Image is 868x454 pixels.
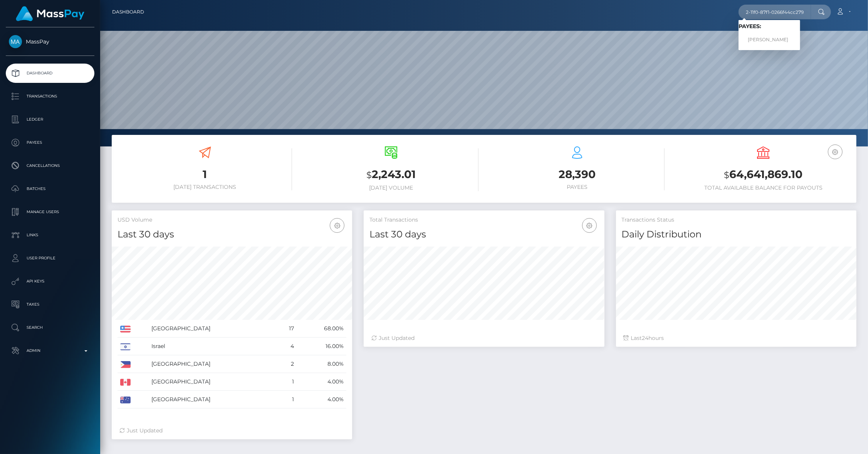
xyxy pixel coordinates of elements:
[297,373,347,391] td: 4.00%
[118,184,292,190] h6: [DATE] Transactions
[9,299,91,310] p: Taxes
[9,67,91,79] p: Dashboard
[6,295,94,314] a: Taxes
[119,427,344,435] div: Just Updated
[739,23,800,30] h6: Payees:
[6,156,94,175] a: Cancellations
[6,110,94,129] a: Ledger
[369,228,598,241] h4: Last 30 days
[16,6,84,21] img: MassPay Logo
[9,91,91,102] p: Transactions
[6,272,94,291] a: API Keys
[6,64,94,83] a: Dashboard
[149,320,276,338] td: [GEOGRAPHIC_DATA]
[118,216,346,224] h5: USD Volume
[9,206,91,218] p: Manage Users
[297,320,347,338] td: 68.00%
[297,391,347,409] td: 4.00%
[9,183,91,195] p: Batches
[6,202,94,222] a: Manage Users
[149,391,276,409] td: [GEOGRAPHIC_DATA]
[739,5,811,19] input: Search...
[9,160,91,172] p: Cancellations
[120,326,131,333] img: US.png
[676,167,851,183] h3: 64,641,869.10
[276,320,297,338] td: 17
[676,185,851,191] h6: Total Available Balance for Payouts
[6,38,94,45] span: MassPay
[9,229,91,241] p: Links
[9,252,91,264] p: User Profile
[304,167,478,183] h3: 2,243.01
[490,184,665,190] h6: Payees
[297,355,347,373] td: 8.00%
[118,228,346,241] h4: Last 30 days
[739,33,800,47] a: [PERSON_NAME]
[6,225,94,245] a: Links
[276,355,297,373] td: 2
[112,4,144,20] a: Dashboard
[276,373,297,391] td: 1
[6,179,94,198] a: Batches
[9,345,91,356] p: Admin
[276,338,297,355] td: 4
[9,114,91,125] p: Ledger
[6,341,94,360] a: Admin
[120,361,131,368] img: PH.png
[724,170,729,180] small: $
[6,133,94,152] a: Payees
[304,185,478,191] h6: [DATE] Volume
[149,338,276,355] td: Israel
[149,373,276,391] td: [GEOGRAPHIC_DATA]
[490,167,665,182] h3: 28,390
[120,379,131,386] img: CA.png
[6,318,94,337] a: Search
[622,228,851,241] h4: Daily Distribution
[642,335,649,341] span: 24
[6,87,94,106] a: Transactions
[366,170,372,180] small: $
[118,167,292,182] h3: 1
[9,276,91,287] p: API Keys
[276,391,297,409] td: 1
[371,334,596,342] div: Just Updated
[120,343,131,350] img: IL.png
[9,322,91,333] p: Search
[624,334,849,342] div: Last hours
[120,397,131,404] img: AU.png
[9,35,22,48] img: MassPay
[9,137,91,148] p: Payees
[297,338,347,355] td: 16.00%
[149,355,276,373] td: [GEOGRAPHIC_DATA]
[6,249,94,268] a: User Profile
[622,216,851,224] h5: Transactions Status
[369,216,598,224] h5: Total Transactions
